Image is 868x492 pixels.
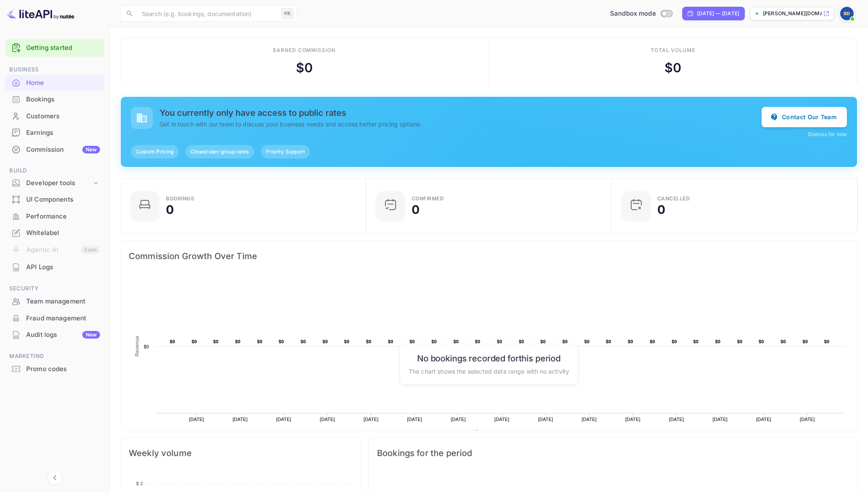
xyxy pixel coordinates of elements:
div: Promo codes [26,364,100,374]
text: [DATE] [233,417,248,422]
img: LiteAPI logo [7,7,74,20]
div: Fraud management [5,310,104,327]
div: Home [5,75,104,91]
div: New [82,331,100,339]
div: Audit logsNew [5,327,104,343]
text: $0 [759,339,764,344]
div: Home [26,78,100,88]
span: Bookings for the period [377,446,849,460]
a: Team management [5,293,104,309]
a: Audit logsNew [5,327,104,342]
button: Dismiss for now [808,131,847,138]
a: CommissionNew [5,142,104,157]
text: $0 [540,339,546,344]
text: $0 [257,339,263,344]
div: New [82,146,100,153]
span: Build [5,166,104,175]
div: Total volume [651,46,696,54]
text: Revenue [482,430,504,436]
a: Customers [5,108,104,124]
div: Customers [26,112,100,121]
div: Developer tools [26,178,92,188]
text: [DATE] [363,417,379,422]
div: Team management [26,297,100,306]
div: $ 0 [665,58,681,77]
text: $0 [693,339,699,344]
span: Commission Growth Over Time [129,249,849,263]
text: $0 [144,344,149,349]
text: [DATE] [538,417,553,422]
a: Fraud management [5,310,104,326]
span: Sandbox mode [610,9,656,19]
text: Revenue [134,336,140,356]
text: $0 [323,339,328,344]
text: $0 [650,339,655,344]
text: $0 [344,339,350,344]
text: $0 [519,339,524,344]
div: Commission [26,145,100,155]
text: $0 [192,339,197,344]
text: [DATE] [756,417,771,422]
a: Whitelabel [5,225,104,241]
text: $0 [301,339,306,344]
text: [DATE] [451,417,466,422]
a: API Logs [5,259,104,275]
text: $0 [279,339,284,344]
div: Earnings [5,125,104,141]
div: UI Components [26,195,100,205]
text: $0 [235,339,241,344]
span: Priority Support [261,148,310,156]
text: $0 [388,339,393,344]
a: Bookings [5,91,104,107]
text: $0 [715,339,721,344]
h5: You currently only have access to public rates [160,108,762,118]
img: Barry Daniels [840,7,854,20]
text: $0 [366,339,372,344]
span: Security [5,284,104,293]
div: ⌘K [281,8,294,19]
div: Performance [5,208,104,225]
div: Earnings [26,128,100,138]
p: The chart shows the selected date range with no activity [409,367,569,376]
div: Customers [5,108,104,125]
div: CommissionNew [5,142,104,158]
text: $0 [410,339,415,344]
text: [DATE] [669,417,684,422]
div: 0 [166,204,174,216]
text: [DATE] [582,417,597,422]
text: $0 [781,339,786,344]
div: [DATE] — [DATE] [697,10,739,17]
a: Getting started [26,43,100,53]
text: $0 [562,339,568,344]
text: $0 [628,339,633,344]
button: Contact Our Team [762,107,847,127]
div: Audit logs [26,330,100,340]
div: UI Components [5,191,104,208]
input: Search (e.g. bookings, documentation) [137,5,278,22]
text: $0 [431,339,437,344]
button: Collapse navigation [47,470,62,485]
a: Promo codes [5,361,104,377]
div: Switch to Production mode [607,9,675,19]
a: UI Components [5,191,104,207]
text: $0 [824,339,830,344]
tspan: $ 2 [136,480,143,486]
a: Performance [5,208,104,224]
text: [DATE] [320,417,335,422]
text: $0 [475,339,480,344]
div: Team management [5,293,104,310]
span: Marketing [5,352,104,361]
div: Confirmed [412,196,444,201]
text: $0 [213,339,219,344]
div: Performance [26,212,100,221]
text: [DATE] [276,417,291,422]
div: Bookings [26,95,100,104]
div: 0 [412,204,420,216]
div: API Logs [5,259,104,276]
div: $ 0 [296,58,313,77]
text: [DATE] [800,417,815,422]
text: $0 [497,339,502,344]
text: $0 [170,339,175,344]
h6: No bookings recorded for this period [409,353,569,364]
text: [DATE] [713,417,728,422]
